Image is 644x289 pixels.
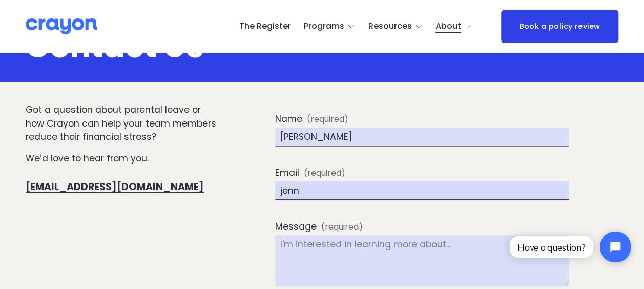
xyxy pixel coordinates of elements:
p: We’d love to hear from you. [26,152,219,165]
a: Book a policy review [501,10,618,44]
a: folder dropdown [368,18,423,35]
span: Name [275,112,302,126]
a: folder dropdown [304,18,356,35]
a: folder dropdown [435,18,472,35]
span: (required) [304,167,345,179]
span: Programs [304,19,344,34]
span: (required) [321,221,363,233]
span: (required) [307,113,348,126]
p: Got a question about parental leave or how Crayon can help your team members reduce their financi... [26,103,219,143]
h1: Contact Us [26,30,618,64]
span: Resources [368,19,411,34]
a: [EMAIL_ADDRESS][DOMAIN_NAME] [26,180,204,194]
span: Email [275,166,299,179]
img: Crayon [26,17,97,35]
span: Message [275,220,317,233]
iframe: Tidio Chat [501,223,639,271]
span: About [435,19,461,34]
a: The Register [239,18,291,35]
